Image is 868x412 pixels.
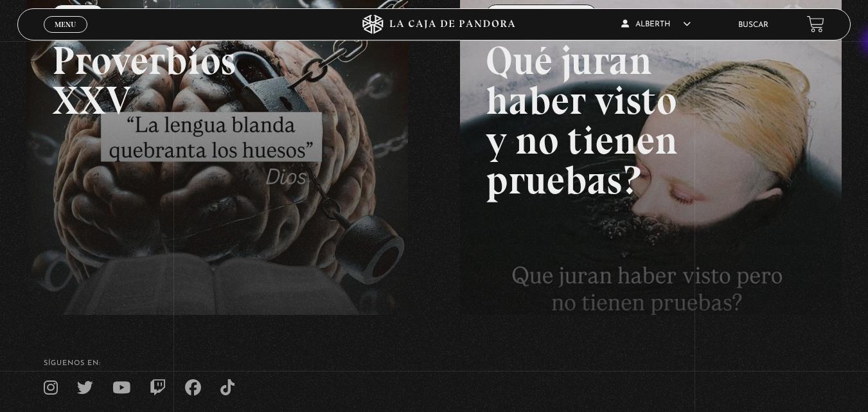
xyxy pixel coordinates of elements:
h4: SÍguenos en: [44,360,825,367]
span: Alberth [621,21,691,28]
a: Buscar [738,21,768,29]
span: Menu [55,21,76,28]
span: Cerrar [50,31,80,40]
a: View your shopping cart [807,15,824,33]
